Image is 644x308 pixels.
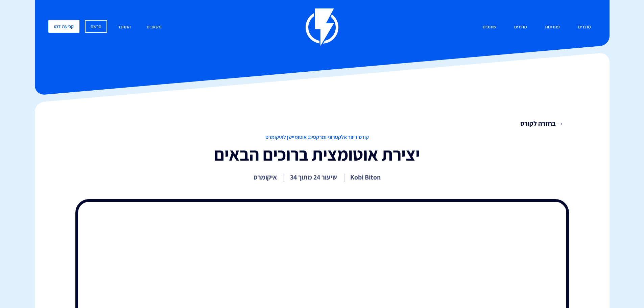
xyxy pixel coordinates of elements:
[290,172,337,182] p: שיעור 24 מתוך 34
[113,20,136,34] a: התחבר
[573,20,596,34] a: מוצרים
[254,172,277,182] p: איקומרס
[70,134,564,141] span: קורס דיוור אלקטרוני ומרקטינג אוטומיישן לאיקומרס
[350,172,381,182] p: Kobi Biton
[85,20,107,33] a: הרשם
[540,20,565,34] a: פתרונות
[48,20,79,33] a: קביעת דמו
[478,20,501,34] a: שותפים
[142,20,167,34] a: משאבים
[70,145,564,164] h1: יצירת אוטומצית ברוכים הבאים
[343,171,345,182] i: |
[283,171,285,182] i: |
[509,20,532,34] a: מחירים
[70,119,564,128] a: → בחזרה לקורס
